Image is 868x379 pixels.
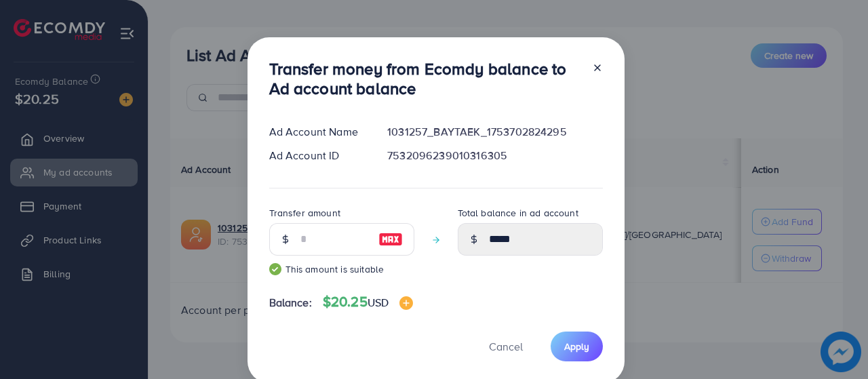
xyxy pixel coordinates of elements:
[269,262,414,276] small: This amount is suitable
[458,206,578,220] label: Total balance in ad account
[551,332,603,361] button: Apply
[258,148,377,163] div: Ad Account ID
[269,263,281,275] img: guide
[323,294,413,311] h4: $20.25
[376,148,613,163] div: 7532096239010316305
[399,296,413,310] img: image
[269,59,581,98] h3: Transfer money from Ecomdy balance to Ad account balance
[258,124,377,140] div: Ad Account Name
[472,332,540,361] button: Cancel
[269,206,340,220] label: Transfer amount
[378,231,403,247] img: image
[376,124,613,140] div: 1031257_BAYTAEK_1753702824295
[269,295,312,311] span: Balance:
[368,295,389,310] span: USD
[564,340,589,353] span: Apply
[489,339,523,354] span: Cancel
